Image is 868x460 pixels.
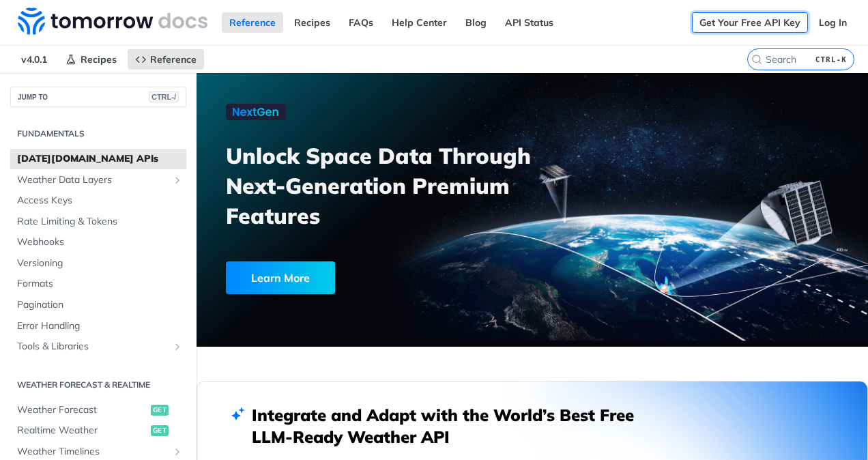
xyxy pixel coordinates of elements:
button: Show subpages for Weather Data Layers [172,175,183,186]
a: Get Your Free API Key [692,12,808,33]
a: Reference [222,12,283,33]
span: Weather Forecast [17,403,147,417]
a: Help Center [384,12,454,33]
span: Reference [150,53,197,66]
a: Error Handling [10,316,186,336]
span: Recipes [81,53,117,66]
button: JUMP TOCTRL-/ [10,87,186,107]
a: Rate Limiting & Tokens [10,212,186,232]
a: Webhooks [10,232,186,253]
a: Realtime Weatherget [10,420,186,441]
a: Access Keys [10,190,186,211]
button: Show subpages for Tools & Libraries [172,341,183,352]
span: Weather Timelines [17,445,169,459]
kbd: CTRL-K [812,53,850,66]
div: Learn More [226,261,335,294]
a: Recipes [287,12,338,33]
span: Webhooks [17,235,183,249]
h3: Unlock Space Data Through Next-Generation Premium Features [226,141,547,231]
span: Formats [17,277,183,291]
span: Error Handling [17,319,183,333]
img: NextGen [226,104,286,120]
span: Tools & Libraries [17,340,169,354]
a: Reference [128,49,204,70]
svg: Search [751,54,762,65]
a: Learn More [226,261,482,294]
a: Tools & LibrariesShow subpages for Tools & Libraries [10,336,186,357]
span: Pagination [17,298,183,312]
a: FAQs [341,12,381,33]
a: Weather Forecastget [10,400,186,420]
a: Formats [10,274,186,294]
a: Pagination [10,295,186,315]
span: Versioning [17,257,183,270]
h2: Fundamentals [10,128,186,140]
span: [DATE][DOMAIN_NAME] APIs [17,152,183,166]
a: Blog [458,12,494,33]
h2: Integrate and Adapt with the World’s Best Free LLM-Ready Weather API [252,404,654,448]
a: Weather Data LayersShow subpages for Weather Data Layers [10,170,186,190]
span: Rate Limiting & Tokens [17,215,183,229]
a: Versioning [10,253,186,274]
a: [DATE][DOMAIN_NAME] APIs [10,149,186,169]
h2: Weather Forecast & realtime [10,379,186,391]
a: Log In [811,12,854,33]
span: Realtime Weather [17,424,147,437]
a: Recipes [58,49,124,70]
span: Weather Data Layers [17,173,169,187]
img: Tomorrow.io Weather API Docs [18,8,207,35]
span: Access Keys [17,194,183,207]
span: get [151,425,169,436]
span: v4.0.1 [14,49,55,70]
button: Show subpages for Weather Timelines [172,446,183,457]
a: API Status [497,12,561,33]
span: get [151,405,169,416]
span: CTRL-/ [149,91,179,102]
